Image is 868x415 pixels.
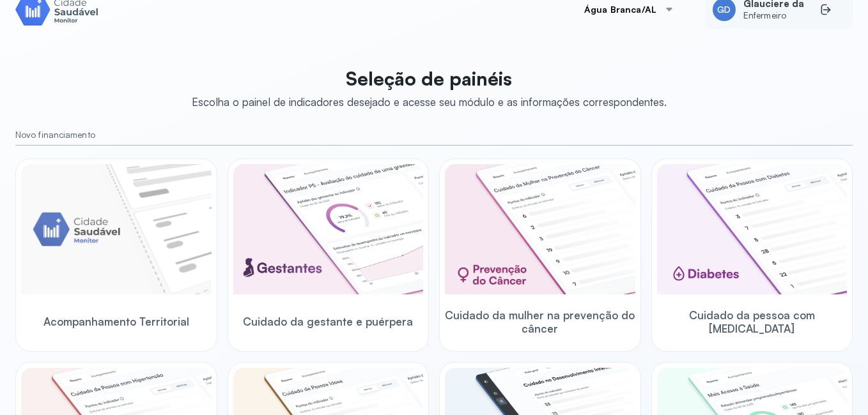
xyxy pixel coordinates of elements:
[717,4,731,15] span: GD
[743,10,804,21] span: Enfermeiro
[192,67,667,90] p: Seleção de painéis
[243,315,413,328] span: Cuidado da gestante e puérpera
[657,308,848,336] span: Cuidado da pessoa com [MEDICAL_DATA]
[445,164,635,294] img: woman-cancer-prevention-care.png
[21,164,212,294] img: placeholder-module-ilustration.png
[15,130,853,140] small: Novo financiamento
[43,315,189,328] span: Acompanhamento Territorial
[233,164,424,294] img: pregnants.png
[445,308,635,336] span: Cuidado da mulher na prevenção do câncer
[657,164,848,294] img: diabetics.png
[192,95,667,109] div: Escolha o painel de indicadores desejado e acesse seu módulo e as informações correspondentes.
